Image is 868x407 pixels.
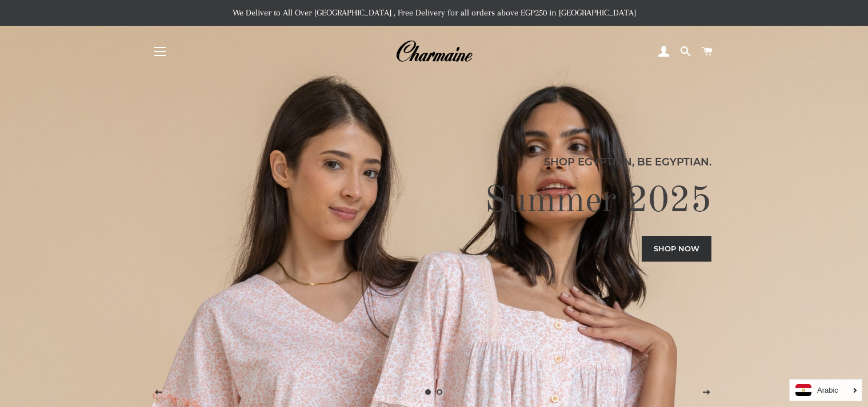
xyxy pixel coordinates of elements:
button: Previous slide [144,378,173,407]
a: Shop now [642,236,711,261]
a: Load slide 2 [434,386,446,398]
a: Slide 1, current [423,386,434,398]
p: Shop Egyptian, Be Egyptian. [157,154,711,170]
a: Arabic [795,384,856,396]
h2: Summer 2025 [157,179,711,224]
i: Arabic [817,386,838,394]
img: Charmaine Egypt [395,39,473,64]
button: Next slide [692,378,721,407]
